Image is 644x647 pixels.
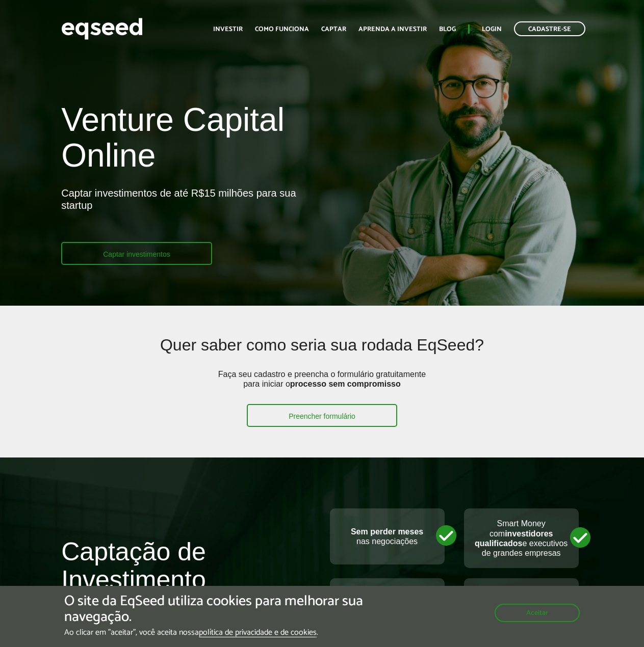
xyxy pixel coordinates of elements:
[290,380,401,388] strong: processo sem compromisso
[482,26,502,33] a: Login
[475,529,553,548] strong: investidores qualificados
[351,527,423,536] strong: Sem perder meses
[495,604,580,622] button: Aceitar
[247,404,397,427] a: Preencher formulário
[61,102,314,179] h1: Venture Capital Online
[215,369,429,404] p: Faça seu cadastro e preencha o formulário gratuitamente para iniciar o
[439,26,456,33] a: Blog
[64,628,373,637] p: Ao clicar em "aceitar", você aceita nossa .
[514,21,585,36] a: Cadastre-se
[321,26,346,33] a: Captar
[61,187,314,242] p: Captar investimentos de até R$15 milhões para sua startup
[474,519,569,558] p: Smart Money com e executivos de grandes empresas
[64,594,373,625] h5: O site da EqSeed utiliza cookies para melhorar sua navegação.
[255,26,309,33] a: Como funciona
[61,538,314,609] h2: Captação de Investimento
[213,26,243,33] a: Investir
[340,527,434,546] p: nas negociações
[61,242,212,265] a: Captar investimentos
[358,26,427,33] a: Aprenda a investir
[199,629,317,637] a: política de privacidade e de cookies
[115,336,529,369] h2: Quer saber como seria sua rodada EqSeed?
[61,15,143,42] img: EqSeed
